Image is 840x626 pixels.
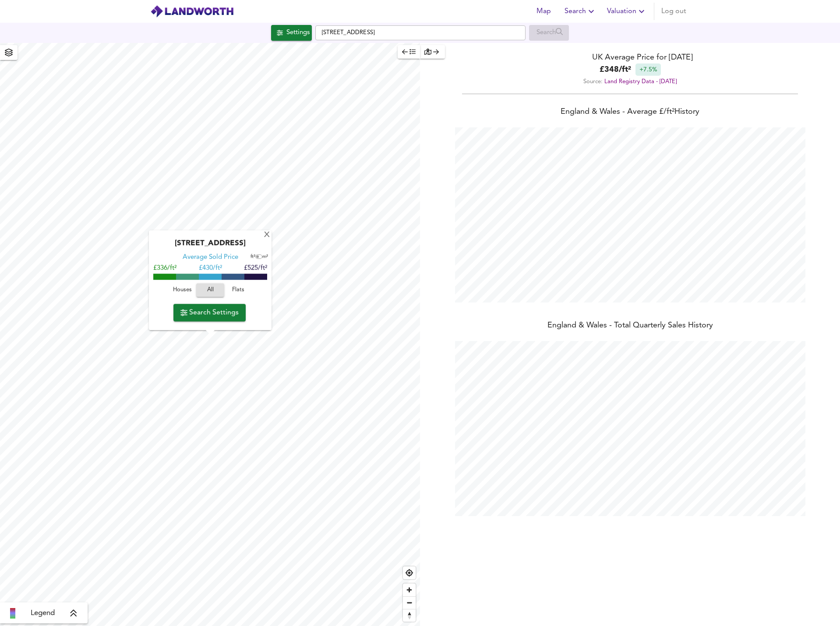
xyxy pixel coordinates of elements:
[607,5,647,18] span: Valuation
[403,596,416,609] button: Zoom out
[403,584,416,596] button: Zoom in
[600,64,631,76] b: £ 348 / ft²
[403,566,416,579] button: Find my location
[168,284,196,297] button: Houses
[153,265,176,272] span: £336/ft²
[226,285,250,295] span: Flats
[153,239,267,253] div: [STREET_ADDRESS]
[31,608,55,619] span: Legend
[420,320,840,332] div: England & Wales - Total Quarterly Sales History
[180,306,239,319] span: Search Settings
[173,304,246,321] button: Search Settings
[658,3,690,20] button: Log out
[420,52,840,63] div: UK Average Price for [DATE]
[251,255,255,260] span: ft²
[604,3,650,20] button: Valuation
[199,265,222,272] span: £ 430/ft²
[420,76,840,88] div: Source:
[529,25,569,41] div: Enable a Source before running a Search
[533,5,554,18] span: Map
[196,284,224,297] button: All
[561,3,600,20] button: Search
[244,265,267,272] span: £525/ft²
[403,609,416,622] button: Reset bearing to north
[315,25,526,40] input: Enter a location...
[263,231,271,239] div: X
[529,3,558,20] button: Map
[170,285,194,295] span: Houses
[604,79,677,84] a: Land Registry Data - [DATE]
[271,25,312,41] div: Click to configure Search Settings
[224,284,252,297] button: Flats
[565,5,596,18] span: Search
[635,63,661,76] div: +7.5%
[286,27,310,39] div: Settings
[271,25,312,41] button: Settings
[420,106,840,119] div: England & Wales - Average £/ ft² History
[661,5,686,18] span: Log out
[150,5,234,18] img: logo
[403,597,416,609] span: Zoom out
[183,253,238,262] div: Average Sold Price
[262,255,268,260] span: m²
[201,285,220,295] span: All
